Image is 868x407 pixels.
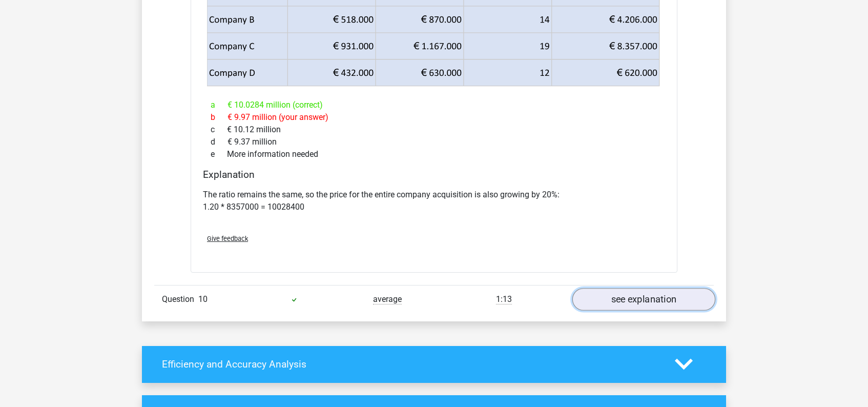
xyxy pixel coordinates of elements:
[203,148,665,160] div: More information needed
[203,111,665,124] div: € 9.97 million (your answer)
[203,136,665,148] div: € 9.37 million
[211,124,227,136] span: c
[198,294,208,304] span: 10
[162,293,198,306] span: Question
[211,148,227,160] span: e
[496,294,512,304] span: 1:13
[211,99,228,111] span: a
[211,111,228,124] span: b
[203,189,665,213] p: The ratio remains the same, so the price for the entire company acquisition is also growing by 20...
[162,358,659,370] h4: Efficiency and Accuracy Analysis
[203,124,665,136] div: € 10.12 million
[373,294,402,304] span: average
[203,99,665,111] div: € 10.0284 million (correct)
[207,235,248,242] span: Give feedback
[211,136,228,148] span: d
[203,169,665,180] h4: Explanation
[572,288,715,311] a: see explanation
